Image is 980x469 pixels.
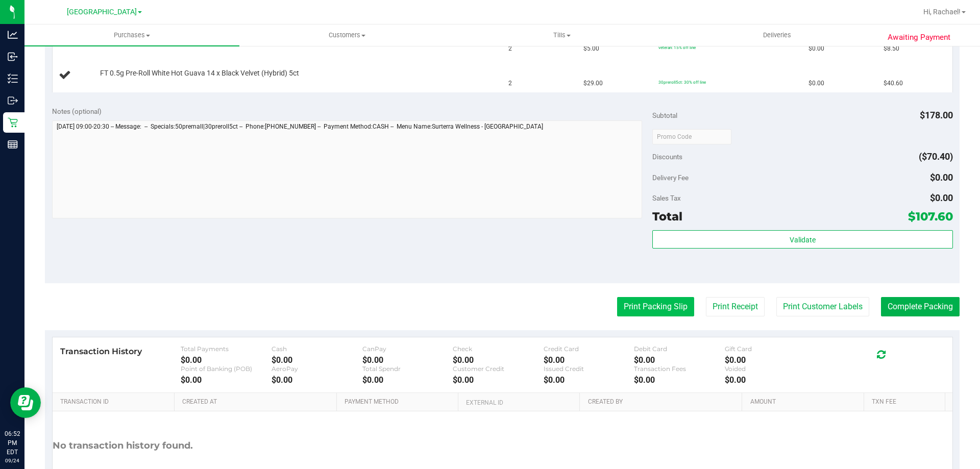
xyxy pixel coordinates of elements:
div: $0.00 [725,355,816,365]
a: Created By [588,398,738,406]
div: $0.00 [272,355,362,365]
th: External ID [458,393,579,411]
span: Customers [240,31,454,40]
p: 06:52 PM EDT [5,429,20,457]
span: Awaiting Payment [888,32,950,43]
div: $0.00 [634,375,725,385]
span: ($70.40) [919,151,953,162]
span: $0.00 [808,44,824,54]
span: 2 [508,44,512,54]
span: Tills [455,31,669,40]
div: Customer Credit [453,365,544,373]
div: Debit Card [634,345,725,353]
span: Delivery Fee [652,174,689,182]
p: 09/24 [5,457,20,464]
a: Deliveries [670,24,885,46]
span: Hi, Rachael! [923,8,961,16]
div: Credit Card [544,345,634,353]
a: Purchases [24,24,239,46]
span: $5.00 [583,44,599,54]
inline-svg: Analytics [8,30,18,40]
div: CanPay [362,345,453,353]
button: Print Customer Labels [776,297,869,316]
div: Check [453,345,544,353]
div: Total Spendr [362,365,453,373]
div: Point of Banking (POB) [181,365,272,373]
div: $0.00 [634,355,725,365]
span: Purchases [24,31,239,40]
span: 30preroll5ct: 30% off line [658,80,706,85]
span: 2 [508,79,512,88]
inline-svg: Inbound [8,52,18,62]
a: Created At [182,398,332,406]
a: Tills [454,24,669,46]
inline-svg: Outbound [8,95,18,106]
button: Complete Packing [881,297,960,316]
div: Issued Credit [544,365,634,373]
span: $0.00 [930,172,953,183]
span: $40.60 [884,79,903,88]
div: $0.00 [725,375,816,385]
span: FT 0.5g Pre-Roll White Hot Guava 14 x Black Velvet (Hybrid) 5ct [100,68,299,78]
div: AeroPay [272,365,362,373]
div: $0.00 [453,355,544,365]
div: Cash [272,345,362,353]
iframe: Resource center [10,387,41,418]
a: Payment Method [345,398,454,406]
div: $0.00 [362,375,453,385]
span: $107.60 [908,209,953,224]
span: Deliveries [749,31,805,40]
span: Total [652,209,682,224]
button: Validate [652,230,952,249]
div: $0.00 [362,355,453,365]
span: Validate [790,236,816,244]
div: Transaction Fees [634,365,725,373]
div: $0.00 [181,355,272,365]
div: $0.00 [453,375,544,385]
span: Subtotal [652,111,677,119]
div: Voided [725,365,816,373]
span: $29.00 [583,79,603,88]
span: veteran: 15% off line [658,45,696,50]
button: Print Receipt [706,297,765,316]
inline-svg: Inventory [8,73,18,84]
div: $0.00 [544,375,634,385]
div: $0.00 [544,355,634,365]
a: Amount [750,398,860,406]
div: $0.00 [272,375,362,385]
inline-svg: Retail [8,117,18,128]
a: Transaction ID [60,398,170,406]
span: $0.00 [930,192,953,203]
div: Gift Card [725,345,816,353]
span: Discounts [652,147,682,166]
span: $8.50 [884,44,899,54]
span: [GEOGRAPHIC_DATA] [67,8,137,16]
a: Customers [239,24,454,46]
span: $178.00 [920,110,953,120]
span: Notes (optional) [52,107,102,115]
button: Print Packing Slip [617,297,694,316]
inline-svg: Reports [8,139,18,150]
div: Total Payments [181,345,272,353]
div: $0.00 [181,375,272,385]
span: Sales Tax [652,194,681,202]
input: Promo Code [652,129,731,144]
a: Txn Fee [872,398,941,406]
span: $0.00 [808,79,824,88]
